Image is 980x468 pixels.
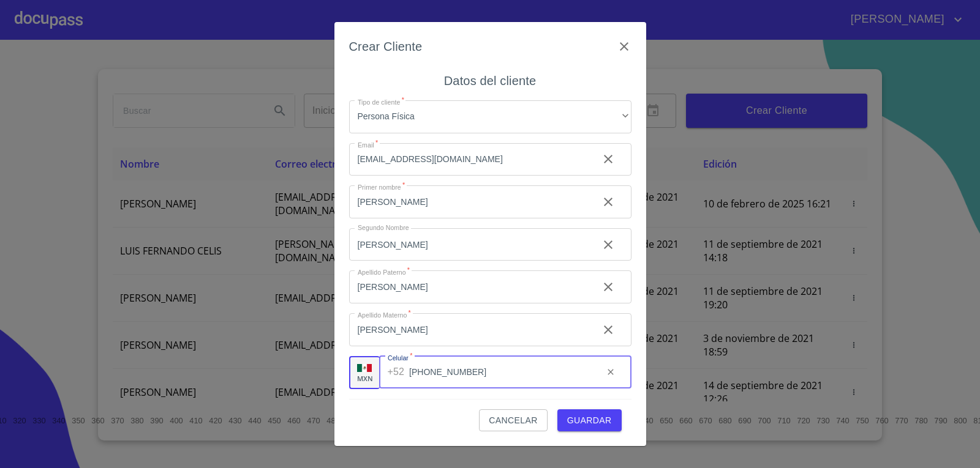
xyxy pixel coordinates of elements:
button: clear input [594,272,623,302]
p: +52 [388,365,405,379]
button: clear input [594,187,623,217]
button: clear input [598,360,623,384]
p: MXN [357,374,373,383]
button: clear input [594,230,623,259]
span: Guardar [567,413,612,428]
button: Guardar [557,409,622,432]
h6: Crear Cliente [349,37,423,56]
h6: Datos del cliente [444,71,536,91]
button: Cancelar [479,409,547,432]
img: R93DlvwvvjP9fbrDwZeCRYBHk45OWMq+AAOlFVsxT89f82nwPLnD58IP7+ANJEaWYhP0Tx8kkA0WlQMPQsAAgwAOmBj20AXj6... [357,364,372,373]
button: clear input [594,144,623,174]
span: Cancelar [489,413,537,428]
div: Persona Física [349,100,631,133]
button: clear input [594,315,623,344]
